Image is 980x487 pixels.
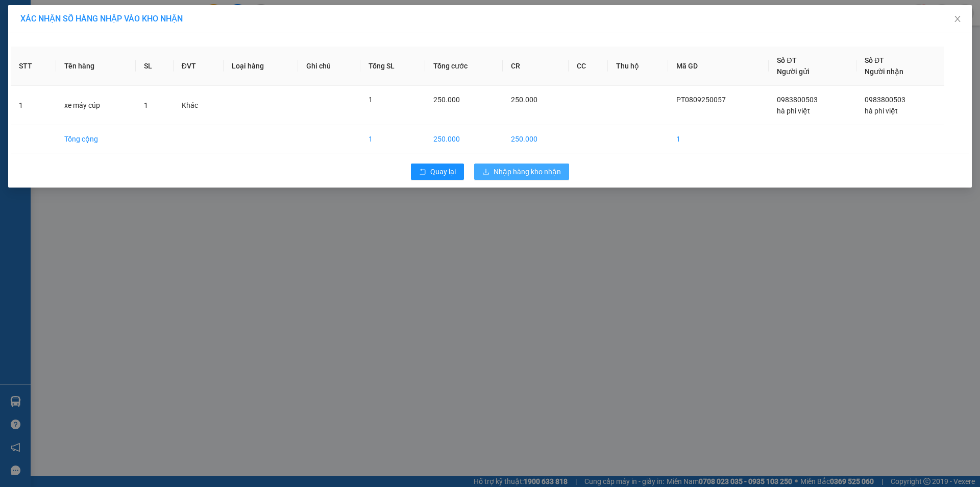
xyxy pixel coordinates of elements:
[144,101,148,109] span: 1
[224,47,298,86] th: Loại hàng
[865,56,884,64] span: Số ĐT
[777,56,796,64] span: Số ĐT
[11,86,56,125] td: 1
[676,96,726,104] span: PT0809250057
[953,15,962,23] span: close
[865,107,898,115] span: hà phi việt
[503,47,569,86] th: CR
[411,164,464,180] button: rollbackQuay lại
[360,47,425,86] th: Tổng SL
[777,107,810,115] span: hà phi việt
[777,67,810,76] span: Người gửi
[777,96,818,104] span: 0983800503
[56,47,136,86] th: Tên hàng
[494,166,561,177] span: Nhập hàng kho nhận
[482,168,489,176] span: download
[136,47,174,86] th: SL
[425,47,503,86] th: Tổng cước
[668,47,769,86] th: Mã GD
[56,86,136,125] td: xe máy cúp
[865,67,903,76] span: Người nhận
[298,47,361,86] th: Ghi chú
[369,96,373,104] span: 1
[425,125,503,153] td: 250.000
[503,125,569,153] td: 250.000
[608,47,668,86] th: Thu hộ
[430,166,456,177] span: Quay lại
[11,47,56,86] th: STT
[474,164,569,180] button: downloadNhập hàng kho nhận
[174,47,224,86] th: ĐVT
[20,14,183,24] span: XÁC NHẬN SỐ HÀNG NHẬP VÀO KHO NHẬN
[56,125,136,153] td: Tổng cộng
[668,125,769,153] td: 1
[865,96,905,104] span: 0983800503
[943,5,972,34] button: Close
[511,96,537,104] span: 250.000
[360,125,425,153] td: 1
[433,96,460,104] span: 250.000
[174,86,224,125] td: Khác
[419,168,426,176] span: rollback
[569,47,608,86] th: CC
